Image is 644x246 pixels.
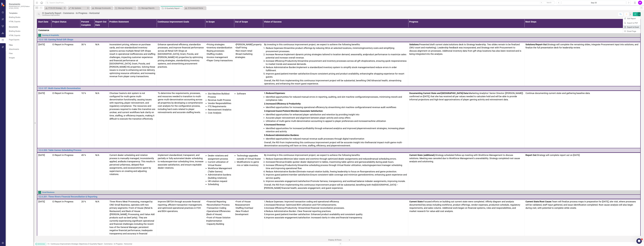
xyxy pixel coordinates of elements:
div: N/A [95,200,107,203]
span: Identified opportunities for increasing operational efficiency by streamlining slot machine confi... [266,106,368,109]
span: [DATE] [38,200,45,203]
div: 2.Increased Revenue: Optimized BOH utilization and FOH enhancements. [264,203,407,206]
li: Revenue Audit Process [208,98,233,102]
strong: Documenting Current State and [GEOGRAPHIC_DATA] Data: [409,92,469,95]
span: 5. [264,134,266,136]
a: Files [9,52,31,55]
td: Double-Click to Edit [94,153,108,190]
li: Cost Analysis [208,111,233,114]
span: Overall, the ROI from implementing this continuous improvement project will be substantial, benef... [264,183,375,186]
td: Double-Click to Edit [80,42,94,86]
strong: Current State/Root Cause: [525,200,552,203]
img: ClearPoint Strategy [1,2,5,6]
div: •Non-resort retail [235,49,262,53]
span: Utilization of multi-game multi-denomination accounting to appeal to player preferences and increase [266,120,367,122]
a: Export to Excel [623,25,641,29]
div: •Staffing Overhaul [235,206,262,210]
td: Double-Click to Edit [37,42,51,86]
a: FY26-30 Strategic Plan [45,7,63,10]
span: [DATE] [38,92,45,95]
span: Overall, the ROI from implementing this continuous improvement project will be accurate insight i... [264,141,368,144]
div: 10 % [81,92,93,95]
span: Administrator [36,243,46,245]
div: •Invoice management [206,56,233,59]
span: [GEOGRAPHIC_DATA] – [PERSON_NAME] financial health, associate engagement, and guest experience. [264,183,398,189]
p: ​ [266,72,407,78]
span: machine utilization [367,120,386,122]
td: Double-Click to Edit [205,42,234,86]
span: Current dealer scheduling and rotation process is manually managed, inconsistently applied, and [109,154,154,163]
div: •Pricing strategies [206,43,233,46]
td: Double-Click to Edit [408,42,524,86]
span: Reduced Administrative Burdens: [266,134,299,136]
span: Identified opportunities for increased profitability through enhanced analytics and improved player [266,127,363,130]
span: and revenue audit workflows [368,106,396,109]
p: ​ [266,46,407,53]
span: Reduced Expenses: [266,92,285,95]
td: Double-Click to Edit [234,42,263,86]
span: Documents [9,3,31,5]
td: Double-Click to Edit [157,153,205,190]
p: Focused efforts on building out current state were completed. Affinity diagram and analysis docum... [409,200,523,213]
p: ​ [266,180,407,183]
div: •Broad marketing strategies [235,52,262,59]
p: ​ [264,154,407,157]
strong: Report Out: [525,154,537,156]
div: •Capacity Building [206,222,233,226]
p: ​ [266,119,407,123]
span: Implement standardized, transparent, and partially or fully automated dealer scheduling to reduce [158,154,203,163]
p: Choctaw Casino's slot system is not configured for multi-game multi-denomination functionality, c... [109,92,155,120]
li: Workforce Management (Table Games) ​ [208,167,233,173]
img: Report [38,34,41,37]
li: HR rotation request​ [208,180,233,183]
div: CI Quarterly Report - Commerce - In Progress - Horizontal [88,243,132,245]
span: CI Report in Progress [52,200,73,203]
span: lacks transparency. This results in perceived unfairness, delayed floor assignments, and excessive [109,160,155,169]
td: Double-Click to Edit [524,42,640,86]
li: Vendor Responsibilities [208,102,233,105]
div: •Front of House Reassessment [235,200,262,206]
a: Manage Reports [138,7,159,10]
a: Briefing Books [9,30,31,33]
p: To determine the requirements, processes, and resources needed to transition to multi-game multi-... [158,92,204,114]
span: Ensure consistent pricing and product availability, enhancing [310,72,370,75]
p: ​ [264,92,407,95]
a: Page Exports [9,39,31,41]
a: 12.0.203: Table Games Scheduling Process [38,149,639,151]
div: •New Product Development [235,210,262,216]
p: ​ [266,95,407,102]
span: Reduce Expenses: [266,157,284,160]
a: Continuous Improvement [51,243,70,245]
td: Double-Click to Edit [263,91,408,148]
span: CI Report in Progress [52,154,73,156]
span: Reduce Expenses: [266,47,284,49]
a: Strategic Objectives [71,243,87,245]
div: •Financial Reporting [206,200,233,203]
span: Identified opportunities for reduced manual revenue audit processes through digital transformation [266,137,364,140]
span: Ensure consistent table coverage and minimize game [310,173,364,176]
p: Enhance operational efficiency, standardize processes, and improve financial performance across a... [158,43,204,69]
span: downtime, enhancing guest experience and service quality. [266,173,407,179]
div: Manage Reports [141,7,159,10]
p: Strategy will complete the remaining slides, integrate Procurement input into solutions, and fina... [525,43,639,49]
span: reinvestment. [337,144,351,147]
strong: ​ [264,123,286,126]
p: Team will finalize process maps in preparation for [DATE], site visit, where processes will be va... [525,200,639,210]
p: ​ [266,116,407,119]
td: Double-Click to Edit [37,153,51,190]
div: 4.Reduce Administrative Burden: Clear financial reporting practices. [264,210,407,213]
td: Double-Click to Edit [80,91,94,148]
td: Double-Click to Edit [408,153,524,190]
div: 3.Increase Efficiency/Productivity: Streamlined financial reconciliation processes. [264,206,407,210]
input: Search ClearPoint... [45,1,555,5]
td: Double-Click to Edit [263,42,408,86]
div: » » [47,243,337,245]
div: SF [638,1,642,5]
div: •Staffing models [206,52,233,56]
span: Streamline scheduling process through Virtual Roster utilization, reducing [298,164,371,167]
div: Files [9,44,31,46]
p: ​ [264,102,407,105]
li: FTE Requirements [208,105,233,108]
td: Double-Click to Edit [94,42,108,86]
p: ​ [266,164,407,170]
